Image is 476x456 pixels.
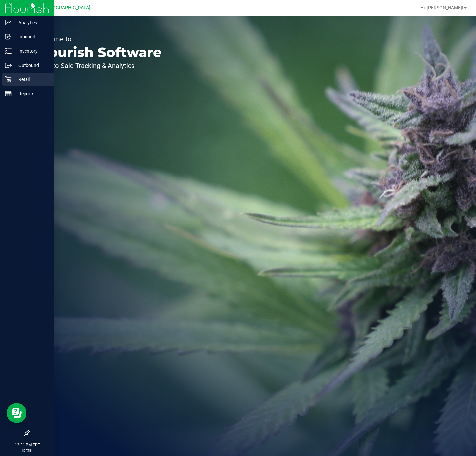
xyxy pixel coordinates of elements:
p: [DATE] [3,448,51,453]
inline-svg: Inventory [5,48,12,54]
p: Retail [12,76,51,83]
p: Flourish Software [36,46,162,59]
inline-svg: Retail [5,76,12,83]
iframe: Resource center [7,403,26,423]
inline-svg: Analytics [5,19,12,26]
span: Hi, [PERSON_NAME]! [420,5,463,10]
inline-svg: Outbound [5,62,12,69]
p: 12:31 PM EDT [3,442,51,448]
p: Analytics [12,19,51,26]
span: [GEOGRAPHIC_DATA] [45,5,90,11]
p: Inbound [12,33,51,41]
p: Seed-to-Sale Tracking & Analytics [36,62,162,69]
inline-svg: Inbound [5,33,12,40]
p: Reports [12,90,51,98]
p: Welcome to [36,36,162,42]
inline-svg: Reports [5,90,12,97]
p: Outbound [12,61,51,69]
p: Inventory [12,47,51,55]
